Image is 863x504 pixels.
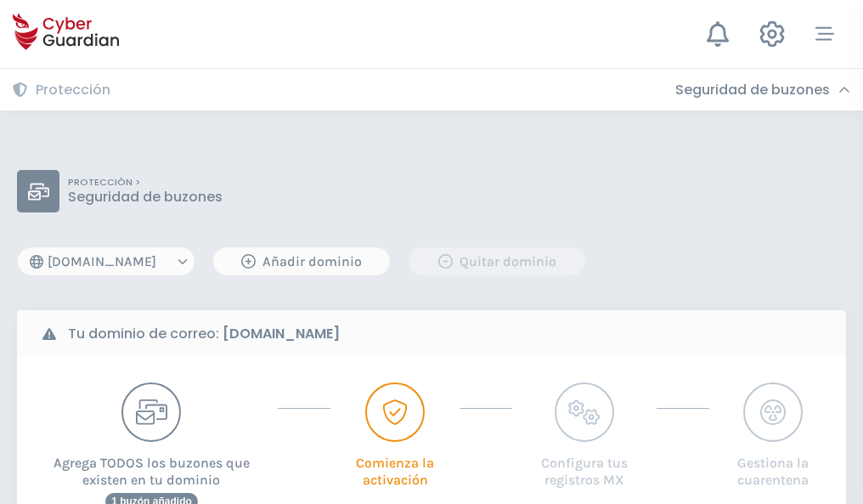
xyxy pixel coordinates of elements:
[223,324,340,343] strong: [DOMAIN_NAME]
[675,82,850,99] div: Seguridad de buzones
[42,442,261,489] p: Agrega TODOS los buzones que existen en tu dominio
[212,246,391,276] button: Añadir dominio
[408,246,586,276] button: Quitar dominio
[726,442,821,489] p: Gestiona la cuarentena
[421,252,573,272] div: Quitar dominio
[68,177,223,189] p: PROTECCIÓN >
[68,189,223,206] p: Seguridad de buzones
[726,382,821,489] button: Gestiona la cuarentena
[36,82,110,99] h3: Protección
[529,442,639,489] p: Configura tus registros MX
[675,82,830,99] h3: Seguridad de buzones
[347,382,443,489] button: Comienza la activación
[347,442,443,489] p: Comienza la activación
[529,382,639,489] button: Configura tus registros MX
[68,324,340,344] b: Tu dominio de correo:
[226,252,377,272] div: Añadir dominio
